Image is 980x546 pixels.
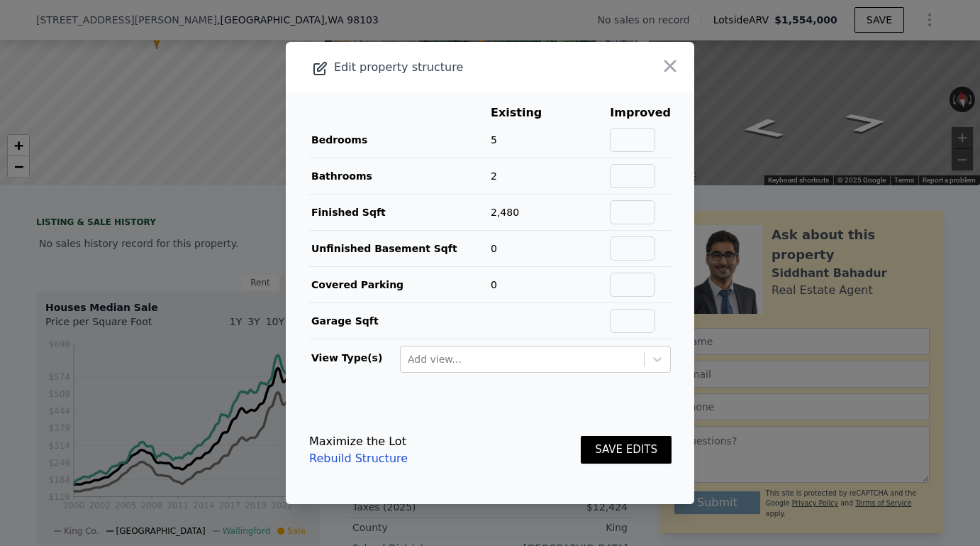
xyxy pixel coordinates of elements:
[309,450,408,467] a: Rebuild Structure
[308,267,490,303] td: Covered Parking
[308,122,490,158] td: Bedrooms
[491,279,497,290] span: 0
[308,303,490,339] td: Garage Sqft
[308,195,490,231] td: Finished Sqft
[308,339,399,373] td: View Type(s)
[490,104,564,122] th: Existing
[286,58,613,77] div: Edit property structure
[491,170,497,182] span: 2
[308,231,490,267] td: Unfinished Basement Sqft
[581,436,672,464] button: SAVE EDITS
[491,134,497,146] span: 5
[491,243,497,254] span: 0
[308,158,490,195] td: Bathrooms
[609,104,672,122] th: Improved
[309,433,408,450] div: Maximize the Lot
[491,207,519,218] span: 2,480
